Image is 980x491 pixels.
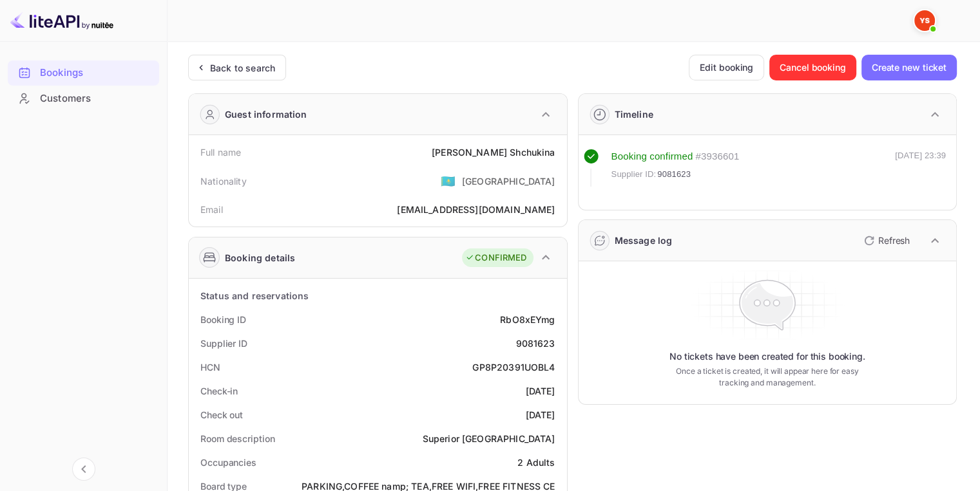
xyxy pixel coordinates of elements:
span: United States [441,169,456,192]
div: Bookings [40,66,153,80]
button: Refresh [856,230,915,251]
div: CONFIRMED [465,252,526,264]
p: Once a ticket is created, it will appear here for easy tracking and management. [666,366,869,389]
div: Bookings [8,60,159,86]
div: Customers [40,91,153,106]
div: Back to search [210,61,275,75]
p: No tickets have been created for this booking. [669,350,865,363]
div: Booking ID [200,313,246,326]
div: [DATE] [526,408,555,422]
div: GP8P20391UOBL4 [472,360,555,374]
div: Full name [200,145,241,159]
div: Check-in [200,384,238,398]
div: Booking details [225,251,295,264]
a: Bookings [8,60,159,84]
div: Nationality [200,174,247,188]
div: Customers [8,86,159,111]
div: [PERSON_NAME] Shchukina [432,145,555,159]
span: 9081623 [657,168,691,181]
div: Status and reservations [200,289,309,302]
button: Create new ticket [861,55,957,80]
img: LiteAPI logo [10,10,113,31]
span: Supplier ID: [611,168,657,181]
div: Guest information [225,107,307,121]
p: Refresh [878,234,910,247]
div: RbO8xEYmg [500,313,555,326]
a: Customers [8,86,159,110]
div: [DATE] [526,384,555,398]
div: HCN [200,360,220,374]
div: 2 Adults [517,456,555,469]
div: Booking confirmed [611,149,693,164]
div: Timeline [615,107,653,121]
button: Collapse navigation [72,458,95,481]
div: [GEOGRAPHIC_DATA] [462,174,555,188]
div: 9081623 [515,337,555,350]
div: Supplier ID [200,337,247,350]
button: Edit booking [689,55,764,80]
div: [DATE] 23:39 [895,149,946,187]
div: Email [200,203,223,216]
img: Yandex Support [914,10,935,31]
div: Superior [GEOGRAPHIC_DATA] [423,432,555,445]
div: [EMAIL_ADDRESS][DOMAIN_NAME] [397,203,555,216]
div: Message log [615,234,673,247]
button: Cancel booking [769,55,856,80]
div: Occupancies [200,456,256,469]
div: Check out [200,408,243,422]
div: # 3936601 [695,149,739,164]
div: Room description [200,432,274,445]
